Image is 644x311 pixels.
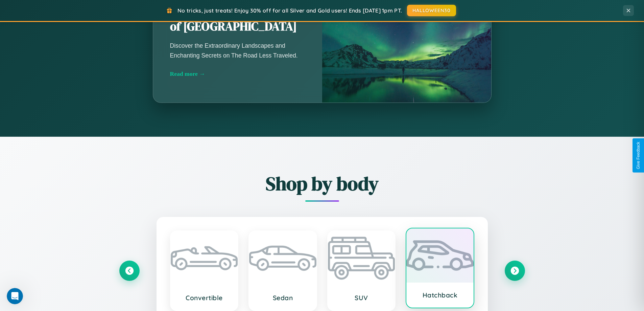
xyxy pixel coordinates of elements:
button: HALLOWEEN30 [407,5,456,16]
h3: SUV [335,294,388,302]
div: Give Feedback [636,142,641,169]
h2: Shop by body [119,171,525,197]
h3: Hatchback [413,291,467,299]
span: No tricks, just treats! Enjoy 30% off for all Silver and Gold users! Ends [DATE] 1pm PT. [177,7,402,14]
iframe: Intercom live chat [7,288,23,304]
h3: Sedan [256,294,310,302]
h2: Unearthing the Mystique of [GEOGRAPHIC_DATA] [170,3,305,35]
div: Read more → [170,70,305,77]
h3: Convertible [177,294,231,302]
p: Discover the Extraordinary Landscapes and Enchanting Secrets on The Road Less Traveled. [170,41,305,60]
